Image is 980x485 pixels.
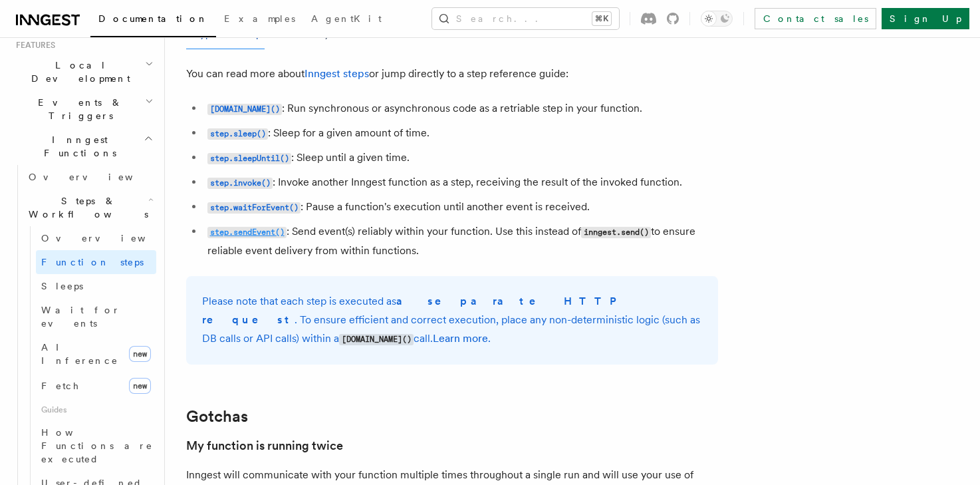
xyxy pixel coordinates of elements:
span: Wait for events [41,305,120,329]
a: Examples [216,4,303,36]
code: step.sendEvent() [207,227,287,238]
a: Documentation [90,4,216,37]
span: Inngest Functions [11,133,144,160]
span: Examples [224,13,295,24]
a: Inngest steps [305,67,369,80]
a: step.sleepUntil() [207,151,291,164]
li: : Sleep for a given amount of time. [203,124,718,143]
span: AgentKit [311,13,382,24]
code: step.invoke() [207,178,273,189]
button: Toggle dark mode [701,11,733,27]
span: Documentation [98,13,208,24]
a: step.sendEvent() [207,225,287,238]
a: Contact sales [755,8,876,29]
strong: a separate HTTP request [202,295,625,326]
a: Sign Up [882,8,969,29]
span: new [129,346,151,362]
p: Please note that each step is executed as . To ensure efficient and correct execution, place any ... [202,292,702,349]
li: : Invoke another Inngest function as a step, receiving the result of the invoked function. [203,173,718,192]
code: [DOMAIN_NAME]() [339,334,414,345]
button: Search...⌘K [432,8,619,29]
a: Wait for events [36,298,156,335]
a: My function is running twice [186,436,343,455]
a: Learn more [433,332,488,345]
a: step.waitForEvent() [207,200,301,213]
a: AI Inferencenew [36,335,156,373]
span: new [129,378,151,394]
code: [DOMAIN_NAME]() [207,104,282,115]
span: Sleeps [41,281,83,291]
span: AI Inference [41,342,118,366]
span: How Functions are executed [41,427,153,464]
a: How Functions are executed [36,420,156,471]
kbd: ⌘K [592,12,611,25]
span: Local Development [11,59,145,85]
button: Local Development [11,53,156,90]
a: Overview [36,226,156,250]
span: Events & Triggers [11,96,145,122]
p: You can read more about or jump directly to a step reference guide: [186,65,718,83]
code: step.waitForEvent() [207,202,301,214]
a: Sleeps [36,274,156,298]
span: Fetch [41,381,80,391]
a: step.invoke() [207,176,273,188]
span: Features [11,40,55,51]
code: step.sleepUntil() [207,153,291,164]
a: Fetchnew [36,373,156,399]
button: Inngest Functions [11,128,156,165]
span: Overview [41,233,178,243]
a: [DOMAIN_NAME]() [207,102,282,114]
li: : Run synchronous or asynchronous code as a retriable step in your function. [203,99,718,118]
a: Gotchas [186,407,248,426]
a: AgentKit [303,4,390,36]
a: Overview [23,165,156,189]
code: inngest.send() [581,227,651,238]
span: Overview [29,172,166,182]
code: step.sleep() [207,128,268,140]
button: Events & Triggers [11,90,156,128]
button: Steps & Workflows [23,189,156,226]
a: step.sleep() [207,126,268,139]
span: Function steps [41,257,144,267]
li: : Pause a function's execution until another event is received. [203,198,718,217]
span: Steps & Workflows [23,194,148,221]
li: : Send event(s) reliably within your function. Use this instead of to ensure reliable event deliv... [203,222,718,260]
span: Guides [36,399,156,420]
li: : Sleep until a given time. [203,148,718,168]
a: Function steps [36,250,156,274]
